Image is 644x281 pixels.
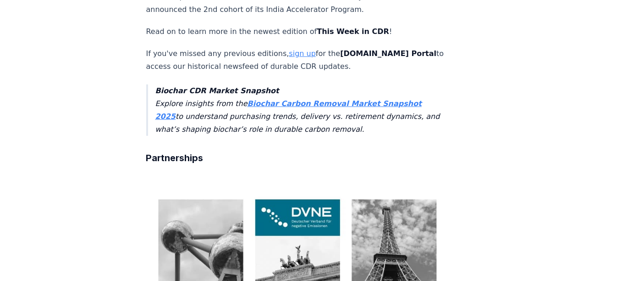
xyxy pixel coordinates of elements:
strong: This Week in CDR [317,27,389,36]
a: sign up [289,49,315,58]
em: Explore insights from the to understand purchasing trends, delivery vs. retirement dynamics, and ... [155,86,440,134]
p: If you've missed any previous editions, for the to access our historical newsfeed of durable CDR ... [146,47,450,73]
a: Biochar Carbon Removal Market Snapshot 2025 [155,99,422,121]
strong: Partnerships [146,152,204,163]
p: Read on to learn more in the newest edition of ! [146,25,450,38]
strong: [DOMAIN_NAME] Portal [340,49,436,58]
strong: Biochar CDR Market Snapshot [155,86,279,95]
